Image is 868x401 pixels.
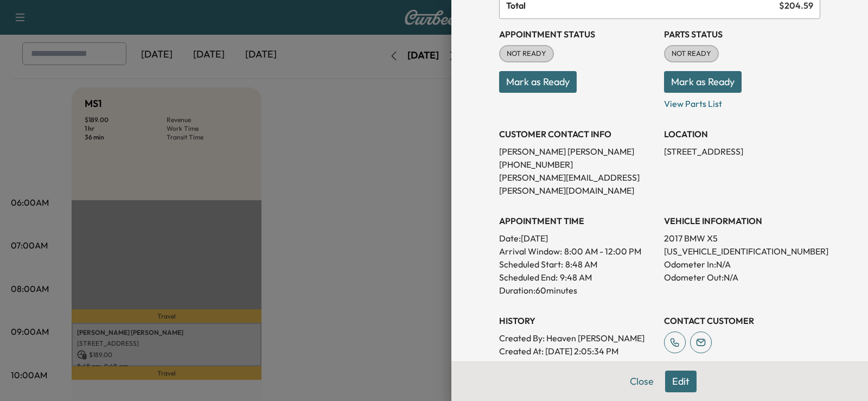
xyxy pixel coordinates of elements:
span: 8:00 AM - 12:00 PM [564,245,641,258]
p: Scheduled End: [499,271,558,284]
button: Mark as Ready [664,71,742,93]
p: Odometer In: N/A [664,258,820,271]
h3: CUSTOMER CONTACT INFO [499,128,655,141]
h3: Parts Status [664,28,820,41]
p: [US_VEHICLE_IDENTIFICATION_NUMBER] [664,245,820,258]
p: Date: [DATE] [499,232,655,245]
p: Created At : [DATE] 2:05:34 PM [499,345,655,358]
button: Mark as Ready [499,71,577,93]
p: 9:48 AM [560,271,592,284]
p: [STREET_ADDRESS] [664,145,820,158]
p: View Parts List [664,93,820,110]
p: [PERSON_NAME][EMAIL_ADDRESS][PERSON_NAME][DOMAIN_NAME] [499,171,655,197]
p: Scheduled Start: [499,258,563,271]
p: Created By : Heaven [PERSON_NAME] [499,332,655,345]
p: 8:48 AM [565,258,597,271]
p: [PHONE_NUMBER] [499,158,655,171]
h3: VEHICLE INFORMATION [664,214,820,227]
h3: APPOINTMENT TIME [499,214,655,227]
h3: CONTACT CUSTOMER [664,314,820,327]
p: 2017 BMW X5 [664,232,820,245]
h3: Appointment Status [499,28,655,41]
p: [PERSON_NAME] [PERSON_NAME] [499,145,655,158]
p: Arrival Window: [499,245,655,258]
button: Close [623,371,661,392]
p: Duration: 60 minutes [499,284,655,297]
span: NOT READY [500,48,553,59]
span: NOT READY [665,48,718,59]
h3: History [499,314,655,327]
p: Odometer Out: N/A [664,271,820,284]
button: Edit [665,371,697,392]
h3: LOCATION [664,128,820,141]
